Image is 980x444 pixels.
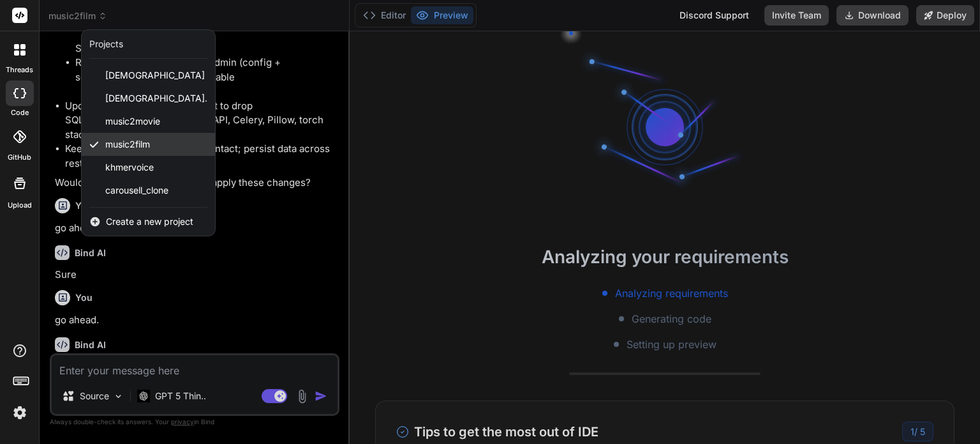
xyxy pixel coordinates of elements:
span: music2film [105,138,150,151]
span: music2movie [105,115,160,128]
label: threads [6,65,33,75]
span: carousell_clone [105,184,168,197]
label: GitHub [8,152,31,163]
span: khmervoice [105,161,154,174]
div: Projects [89,38,123,50]
span: [DEMOGRAPHIC_DATA]. [105,92,207,105]
img: settings [9,402,31,424]
span: Create a new project [106,215,193,228]
span: [DEMOGRAPHIC_DATA] [105,69,205,82]
label: code [11,107,29,118]
label: Upload [8,200,32,211]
